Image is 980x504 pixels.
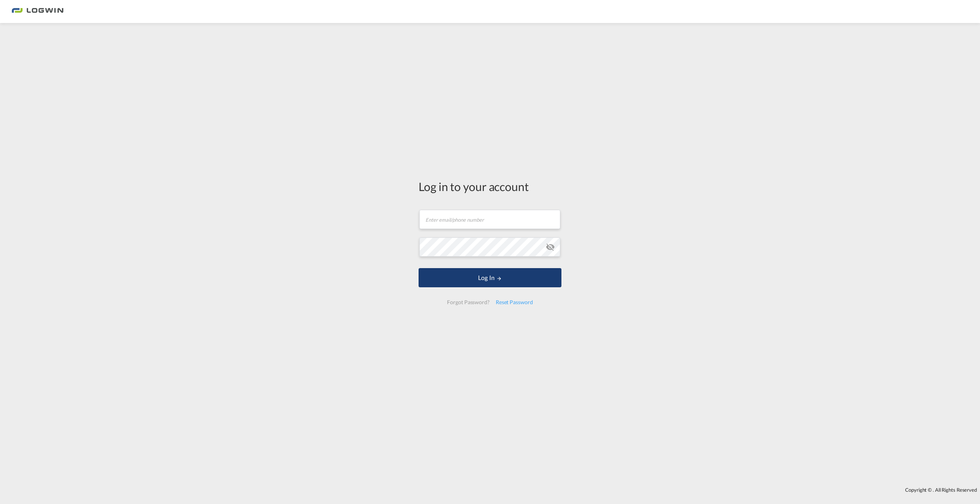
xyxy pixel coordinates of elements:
div: Reset Password [493,295,536,309]
button: LOGIN [419,268,561,287]
div: Forgot Password? [444,295,492,309]
input: Enter email/phone number [419,210,560,229]
img: 2761ae10d95411efa20a1f5e0282d2d7.png [12,3,63,20]
md-icon: icon-eye-off [546,242,555,252]
div: Log in to your account [419,178,561,194]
